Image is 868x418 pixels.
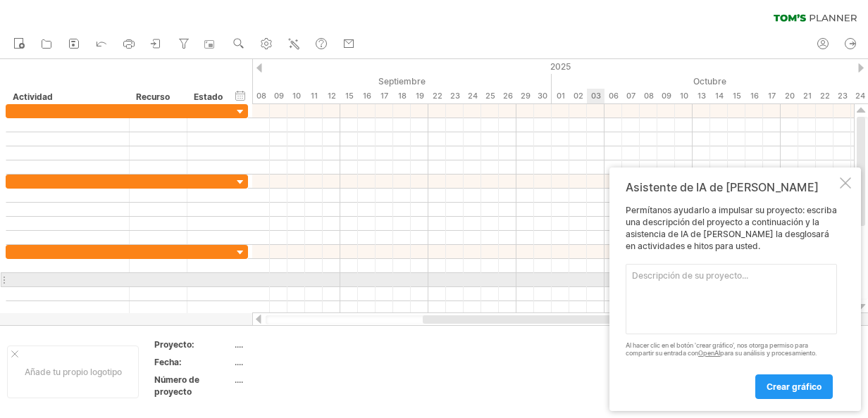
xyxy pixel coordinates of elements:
[154,356,232,368] div: Fecha:
[358,89,376,103] div: Tuesday, 16 September 2025
[464,89,481,103] div: Wednesday, 24 September 2025
[728,89,745,103] div: Wednesday, 15 October 2025
[499,89,516,103] div: Friday, 26 September 2025
[552,89,569,103] div: Wednesday, 1 October 2025
[587,89,604,103] div: Friday, 3 October 2025
[154,338,232,350] div: Proyecto:
[569,89,587,103] div: Thursday, 2 October 2025
[626,205,837,251] font: Permítanos ayudarlo a impulsar su proyecto: escriba una descripción del proyecto a continuación y...
[516,89,534,103] div: Monday, 29 September 2025
[698,349,720,357] a: OpenAI
[393,89,411,103] div: Thursday, 18 September 2025
[446,89,464,103] div: Tuesday, 23 September 2025
[270,89,287,103] div: Tuesday, 9 September 2025
[745,89,763,103] div: Thursday, 16 October 2025
[534,89,552,103] div: Tuesday, 30 September 2025
[305,89,323,103] div: Thursday, 11 September 2025
[781,89,798,103] div: Monday, 20 October 2025
[154,374,232,398] div: Número de proyecto
[164,74,552,89] div: September 2025
[340,89,358,103] div: Monday, 15 September 2025
[626,180,837,194] div: Asistente de IA de [PERSON_NAME]
[622,89,640,103] div: Tuesday, 7 October 2025
[710,89,728,103] div: Tuesday, 14 October 2025
[833,89,851,103] div: Thursday, 23 October 2025
[816,89,833,103] div: Wednesday, 22 October 2025
[640,89,657,103] div: Wednesday, 8 October 2025
[235,374,353,386] div: ....
[626,342,837,357] div: Al hacer clic en el botón 'crear gráfico', nos otorga permiso para compartir su entrada con para ...
[693,89,710,103] div: Monday, 13 October 2025
[235,338,353,350] div: ....
[798,89,816,103] div: Tuesday, 21 October 2025
[136,90,179,104] div: Recurso
[604,89,622,103] div: Monday, 6 October 2025
[675,89,693,103] div: Friday, 10 October 2025
[376,89,393,103] div: Wednesday, 17 September 2025
[481,89,499,103] div: Thursday, 25 September 2025
[763,89,781,103] div: Friday, 17 October 2025
[323,89,340,103] div: Friday, 12 September 2025
[25,367,122,377] font: Añade tu propio logotipo
[287,89,305,103] div: Wednesday, 10 September 2025
[252,89,270,103] div: Monday, 8 September 2025
[235,356,353,368] div: ....
[194,90,225,104] div: Estado
[411,89,428,103] div: Friday, 19 September 2025
[428,89,446,103] div: Monday, 22 September 2025
[767,381,821,392] span: Crear gráfico
[657,89,675,103] div: Thursday, 9 October 2025
[755,374,833,399] a: Crear gráfico
[13,90,121,104] div: Actividad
